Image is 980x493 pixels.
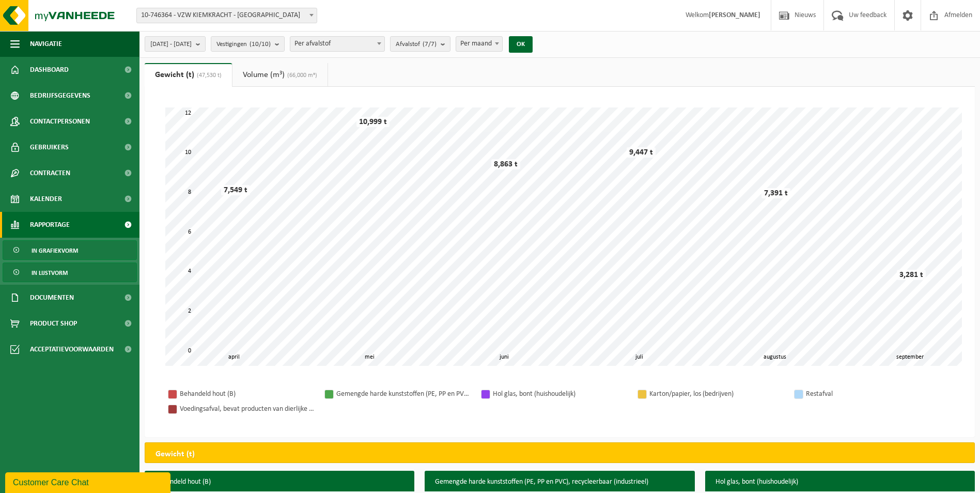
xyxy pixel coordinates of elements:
span: Bedrijfsgegevens [30,83,90,109]
strong: [PERSON_NAME] [709,11,760,19]
div: Gemengde harde kunststoffen (PE, PP en PVC), recycleerbaar (industrieel) [336,388,471,400]
span: Per afvalstof [290,37,384,51]
span: Dashboard [30,57,69,83]
span: Per maand [456,37,502,51]
span: In grafiekvorm [32,241,78,260]
a: Gewicht (t) [145,63,232,87]
a: In grafiekvorm [3,240,137,260]
div: 10,999 t [356,117,390,127]
span: (47,530 t) [194,72,222,79]
span: Afvalstof [396,37,437,52]
div: Karton/papier, los (bedrijven) [649,388,784,400]
span: Product Shop [30,311,77,336]
div: Voedingsafval, bevat producten van dierlijke oorsprong, onverpakt, categorie 3 [180,403,314,415]
span: Per afvalstof [290,36,385,52]
span: Documenten [30,285,74,311]
span: In lijstvorm [32,263,68,283]
count: (7/7) [423,41,437,48]
span: 10-746364 - VZW KIEMKRACHT - HAMME [137,8,317,23]
button: [DATE] - [DATE] [145,36,206,52]
h2: Gewicht (t) [145,443,205,466]
div: 9,447 t [627,147,656,158]
div: Restafval [806,388,940,400]
div: Behandeld hout (B) [180,388,314,400]
span: Rapportage [30,212,70,238]
span: Navigatie [30,31,62,57]
a: Volume (m³) [232,63,328,87]
span: Acceptatievoorwaarden [30,336,114,362]
div: 7,391 t [761,188,790,198]
div: Hol glas, bont (huishoudelijk) [493,388,627,400]
a: In lijstvorm [3,263,137,282]
div: 3,281 t [897,270,926,280]
div: 7,549 t [221,185,250,195]
span: 10-746364 - VZW KIEMKRACHT - HAMME [136,8,317,23]
span: [DATE] - [DATE] [150,37,192,52]
div: 8,863 t [491,159,520,170]
span: Per maand [456,36,503,52]
button: Afvalstof(7/7) [390,36,450,52]
button: Vestigingen(10/10) [211,36,285,52]
count: (10/10) [250,41,271,48]
span: Contracten [30,160,70,186]
iframe: chat widget [5,470,173,493]
span: Kalender [30,186,62,212]
span: Contactpersonen [30,109,90,134]
button: OK [509,36,533,53]
span: (66,000 m³) [285,72,317,79]
span: Vestigingen [216,37,271,52]
span: Gebruikers [30,134,69,160]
